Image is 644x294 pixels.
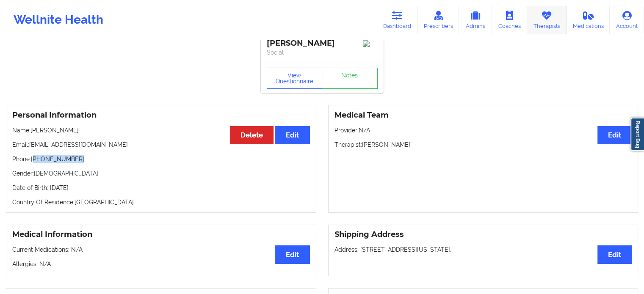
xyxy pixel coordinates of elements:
p: Country Of Residence: [GEOGRAPHIC_DATA] [12,198,310,206]
h3: Medical Information [12,230,310,239]
h3: Shipping Address [334,230,632,239]
button: Edit [275,126,310,144]
img: Image%2Fplaceholer-image.png [363,40,378,47]
a: Dashboard [377,6,417,34]
p: Phone: [PHONE_NUMBER] [12,155,310,163]
p: Therapist: [PERSON_NAME] [334,140,632,149]
a: Account [610,6,644,34]
p: Provider: N/A [334,126,632,135]
button: Delete [230,126,274,144]
div: [PERSON_NAME] [267,38,378,48]
p: Social [267,48,378,57]
button: Edit [597,245,632,264]
a: Report Bug [630,118,644,151]
p: Current Medications: N/A [12,245,310,254]
p: Address: [STREET_ADDRESS][US_STATE]. [334,245,632,254]
p: Allergies: N/A [12,260,310,268]
h3: Medical Team [334,110,632,120]
p: Name: [PERSON_NAME] [12,126,310,135]
a: Notes [322,68,378,89]
a: Admins [459,6,492,34]
button: Edit [275,245,310,264]
p: Email: [EMAIL_ADDRESS][DOMAIN_NAME] [12,140,310,149]
h3: Personal Information [12,110,310,120]
button: View Questionnaire [267,68,323,89]
p: Gender: [DEMOGRAPHIC_DATA] [12,169,310,178]
a: Medications [567,6,610,34]
p: Date of Birth: [DATE] [12,184,310,192]
button: Edit [597,126,632,144]
a: Therapists [527,6,567,34]
a: Coaches [492,6,527,34]
a: Prescribers [417,6,459,34]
